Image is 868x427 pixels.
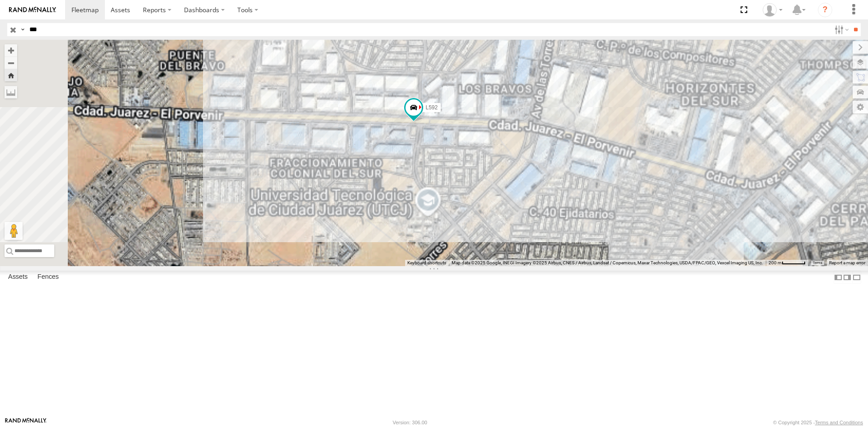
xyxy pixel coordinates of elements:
[425,104,438,111] span: L592
[843,271,852,284] label: Dock Summary Table to the Right
[852,271,861,284] label: Hide Summary Table
[5,418,47,427] a: Visit our Website
[818,3,832,17] i: ?
[829,260,865,265] a: Report a map error
[19,23,26,36] label: Search Query
[766,260,808,266] button: Map Scale: 200 m per 49 pixels
[831,23,850,36] label: Search Filter Options
[4,271,32,284] label: Assets
[33,271,63,284] label: Fences
[452,260,763,265] span: Map data ©2025 Google, INEGI Imagery ©2025 Airbus, CNES / Airbus, Landsat / Copernicus, Maxar Tec...
[5,86,17,99] label: Measure
[769,260,782,265] span: 200 m
[9,7,56,13] img: rand-logo.svg
[815,420,863,425] a: Terms and Conditions
[393,420,427,425] div: Version: 306.00
[5,222,23,240] button: Drag Pegman onto the map to open Street View
[5,56,17,69] button: Zoom out
[834,271,843,284] label: Dock Summary Table to the Left
[853,101,868,113] label: Map Settings
[759,3,786,17] div: Roberto Garcia
[813,261,822,265] a: Terms (opens in new tab)
[5,69,17,81] button: Zoom Home
[773,420,863,425] div: © Copyright 2025 -
[5,44,17,56] button: Zoom in
[407,260,446,266] button: Keyboard shortcuts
